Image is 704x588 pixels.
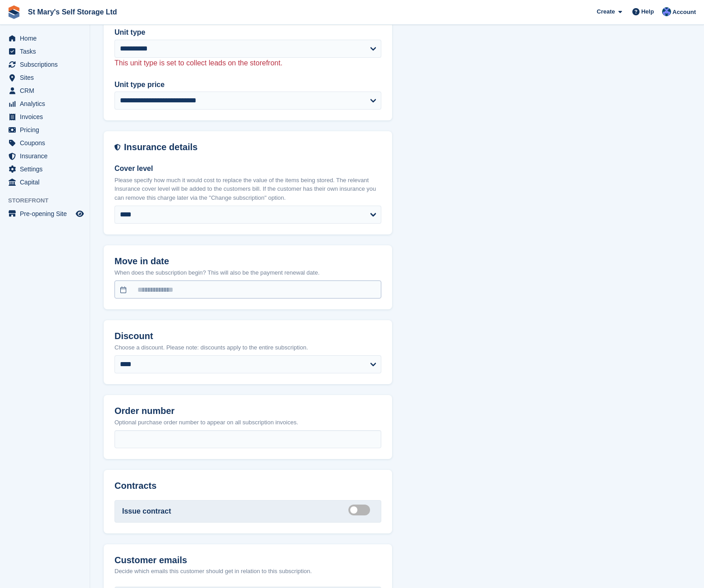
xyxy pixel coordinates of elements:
[20,84,74,97] span: CRM
[662,7,671,16] img: Matthew Keenan
[5,97,85,110] a: menu
[124,142,381,152] h2: Insurance details
[5,71,85,84] a: menu
[114,27,381,38] label: Unit type
[114,343,381,352] p: Choose a discount. Please note: discounts apply to the entire subscription.
[20,163,74,175] span: Settings
[24,5,121,19] a: St Mary's Self Storage Ltd
[114,331,381,341] h2: Discount
[122,506,171,517] label: Issue contract
[672,8,696,17] span: Account
[5,124,85,136] a: menu
[5,58,85,71] a: menu
[20,176,74,188] span: Capital
[20,150,74,162] span: Insurance
[641,7,654,16] span: Help
[114,555,381,565] h2: Customer emails
[5,45,85,58] a: menu
[114,142,120,152] img: insurance-details-icon-731ffda60807649b61249b889ba3c5e2b5c27d34e2e1fb37a309f0fde93ff34a.svg
[20,207,74,220] span: Pre-opening Site
[114,163,381,174] label: Cover level
[114,79,381,90] label: Unit type price
[20,58,74,71] span: Subscriptions
[348,510,374,511] label: Create integrated contract
[7,5,21,19] img: stora-icon-8386f47178a22dfd0bd8f6a31ec36ba5ce8667c1dd55bd0f319d3a0aa187defe.svg
[5,150,85,162] a: menu
[20,97,74,110] span: Analytics
[597,7,615,16] span: Create
[5,207,85,220] a: menu
[5,176,85,188] a: menu
[20,45,74,58] span: Tasks
[20,110,74,123] span: Invoices
[20,71,74,84] span: Sites
[20,137,74,149] span: Coupons
[5,110,85,123] a: menu
[5,137,85,149] a: menu
[114,481,381,491] h2: Contracts
[114,268,381,277] p: When does the subscription begin? This will also be the payment renewal date.
[114,567,381,576] p: Decide which emails this customer should get in relation to this subscription.
[114,418,381,427] p: Optional purchase order number to appear on all subscription invoices.
[114,58,381,69] p: This unit type is set to collect leads on the storefront.
[114,176,381,202] p: Please specify how much it would cost to replace the value of the items being stored. The relevan...
[5,84,85,97] a: menu
[8,196,90,205] span: Storefront
[114,256,381,266] h2: Move in date
[5,163,85,175] a: menu
[20,32,74,45] span: Home
[114,406,381,416] h2: Order number
[74,208,85,219] a: Preview store
[5,32,85,45] a: menu
[20,124,74,136] span: Pricing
